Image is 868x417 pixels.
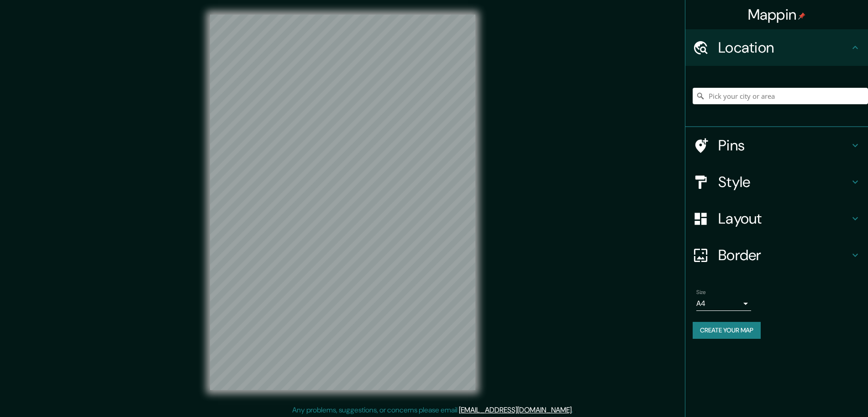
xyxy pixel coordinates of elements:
[685,127,868,164] div: Pins
[748,5,806,24] h4: Mappin
[292,405,573,416] p: Any problems, suggestions, or concerns please email .
[787,381,858,407] iframe: Help widget launcher
[685,200,868,237] div: Layout
[718,136,850,155] h4: Pins
[718,38,850,57] h4: Location
[685,164,868,200] div: Style
[459,405,572,415] a: [EMAIL_ADDRESS][DOMAIN_NAME]
[210,15,475,390] canvas: Map
[693,322,761,339] button: Create your map
[798,12,805,20] img: pin-icon.png
[718,209,850,228] h4: Layout
[696,289,706,296] label: Size
[718,173,850,191] h4: Style
[574,405,576,416] div: .
[718,246,850,264] h4: Border
[693,88,868,104] input: Pick your city or area
[573,405,574,416] div: .
[685,29,868,66] div: Location
[685,237,868,273] div: Border
[696,296,751,311] div: A4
